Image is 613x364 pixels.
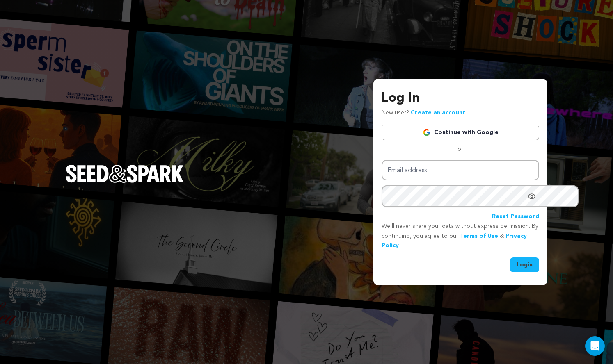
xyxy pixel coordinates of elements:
[411,110,465,116] a: Create an account
[528,192,536,200] a: Show password as plain text. Warning: this will display your password on the screen.
[66,165,184,183] img: Seed&Spark Logo
[66,165,184,199] a: Seed&Spark Homepage
[492,212,539,222] a: Reset Password
[460,233,498,239] a: Terms of Use
[453,145,468,153] span: or
[510,257,539,272] button: Login
[585,336,605,356] div: Open Intercom Messenger
[423,128,431,136] img: Google logo
[382,160,539,181] input: Email address
[382,222,539,251] p: We’ll never share your data without express permission. By continuing, you agree to our & .
[382,108,465,118] p: New user?
[382,125,539,140] a: Continue with Google
[382,89,539,108] h3: Log In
